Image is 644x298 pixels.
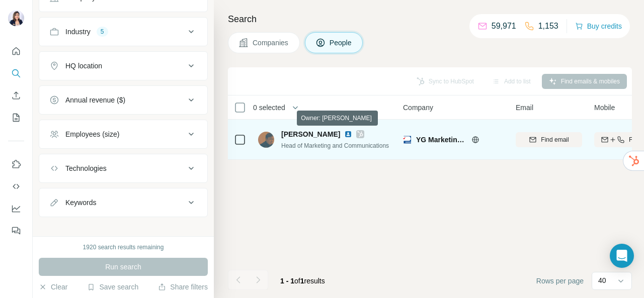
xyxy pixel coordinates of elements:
span: Head of Marketing and Communications [281,142,389,149]
span: YG Marketing Pte [416,135,466,145]
button: Use Surfe on LinkedIn [8,155,24,173]
p: 1,153 [538,20,558,32]
span: Companies [253,38,289,48]
button: Buy credits [575,19,622,33]
button: Employees (size) [39,122,207,146]
span: Email [516,103,533,113]
button: Share filters [158,282,208,292]
button: Industry5 [39,20,207,44]
div: Employees (size) [65,129,119,139]
button: Quick start [8,42,24,60]
button: Keywords [39,190,207,215]
p: 59,971 [492,20,516,32]
span: People [330,38,353,48]
div: Technologies [65,163,107,173]
h4: Search [228,12,632,26]
button: Find email [516,132,582,147]
button: HQ location [39,54,207,78]
button: Feedback [8,222,24,240]
span: 0 selected [253,103,285,113]
span: 1 - 1 [280,277,294,285]
div: Industry [65,27,91,37]
img: LinkedIn logo [344,130,352,138]
span: Company [403,103,433,113]
span: [PERSON_NAME] [281,129,340,139]
span: Mobile [594,103,615,113]
span: of [294,277,300,285]
button: Search [8,64,24,82]
div: HQ location [65,61,102,71]
span: results [280,277,325,285]
button: Technologies [39,156,207,180]
p: 40 [598,275,606,285]
div: Open Intercom Messenger [610,244,634,268]
button: Use Surfe API [8,177,24,195]
img: Avatar [8,10,24,26]
img: Avatar [258,132,274,148]
span: Rows per page [536,276,584,286]
button: My lists [8,109,24,127]
button: Save search [87,282,138,292]
img: Logo of YG Marketing Pte [403,136,411,144]
button: Enrich CSV [8,86,24,105]
div: 1920 search results remaining [83,243,164,252]
button: Dashboard [8,200,24,218]
span: 1 [300,277,304,285]
div: Annual revenue ($) [65,95,125,105]
span: Find email [541,135,569,144]
div: 5 [97,27,108,36]
button: Annual revenue ($) [39,88,207,112]
button: Clear [39,282,67,292]
div: Keywords [65,197,96,208]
